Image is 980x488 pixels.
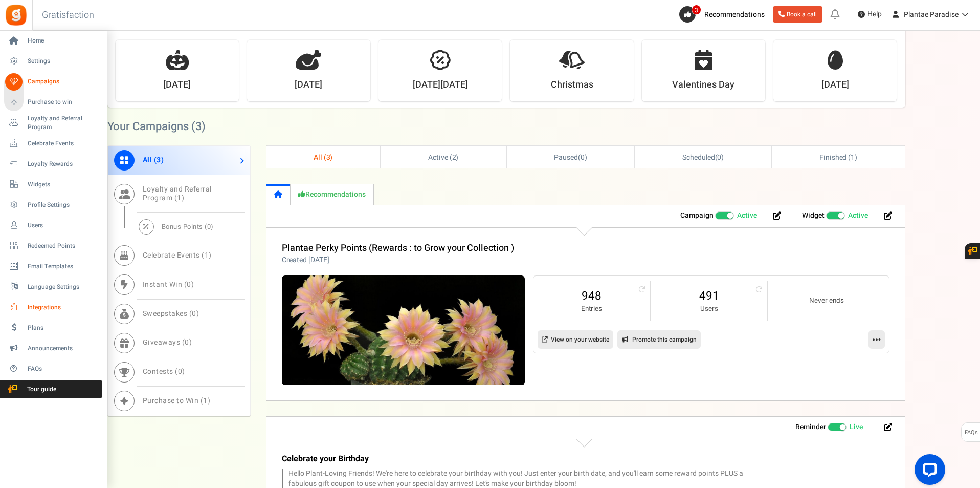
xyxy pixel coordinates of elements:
[28,36,99,45] span: Home
[163,78,191,92] strong: [DATE]
[413,78,468,92] strong: [DATE][DATE]
[4,299,102,316] a: Integrations
[682,152,724,163] span: ( )
[854,6,886,23] a: Help
[28,57,99,66] span: Settings
[28,201,99,209] span: Profile Settings
[4,319,102,336] a: Plans
[661,304,757,314] small: Users
[282,241,514,255] a: Plantae Perky Points (Rewards : to Grow your Collection )
[143,366,185,377] span: Contests ( )
[143,155,164,165] span: All ( )
[821,78,849,92] strong: [DATE]
[143,279,194,290] span: Instant Win ( )
[865,9,882,19] span: Help
[28,114,102,132] span: Loyalty and Referral Program
[195,118,202,135] span: 3
[778,296,875,306] small: Never ends
[185,337,189,348] span: 0
[31,5,105,26] h3: Gratisfaction
[737,210,757,221] span: Active
[4,114,102,132] a: Loyalty and Referral Program
[661,288,757,304] a: 491
[544,304,640,314] small: Entries
[28,139,99,148] span: Celebrate Events
[717,152,721,163] span: 0
[682,152,715,163] span: Scheduled
[679,6,769,23] a: 3 Recommendations
[4,196,102,214] a: Profile Settings
[187,279,191,290] span: 0
[544,288,640,304] a: 948
[28,242,99,250] span: Redeemed Points
[538,330,613,349] a: View on your website
[4,217,102,234] a: Users
[794,210,876,222] li: Widget activated
[795,421,826,432] strong: Reminder
[205,250,209,261] span: 1
[5,4,28,27] img: Gratisfaction
[773,6,822,23] a: Book a call
[207,222,211,231] span: 0
[850,422,863,432] span: Live
[802,210,825,221] strong: Widget
[28,303,99,312] span: Integrations
[4,94,102,111] a: Purchase to win
[704,9,765,20] span: Recommendations
[28,98,99,107] span: Purchase to win
[28,180,99,189] span: Widgets
[28,262,99,271] span: Email Templates
[295,78,322,92] strong: [DATE]
[162,222,214,231] span: Bonus Points ( )
[4,53,102,70] a: Settings
[143,337,192,348] span: Giveaways ( )
[291,184,374,205] a: Recommendations
[107,121,206,132] h2: Your Campaigns ( )
[157,155,161,165] span: 3
[143,395,211,406] span: Purchase to Win ( )
[178,366,183,377] span: 0
[4,135,102,152] a: Celebrate Events
[680,210,714,221] strong: Campaign
[28,77,99,86] span: Campaigns
[692,5,701,15] span: 3
[28,283,99,291] span: Language Settings
[4,278,102,295] a: Language Settings
[143,308,199,319] span: Sweepstakes ( )
[848,210,868,221] span: Active
[4,155,102,173] a: Loyalty Rewards
[851,152,855,163] span: 1
[5,385,76,394] span: Tour guide
[672,78,734,92] strong: Valentines Day
[28,221,99,230] span: Users
[28,324,99,332] span: Plans
[4,360,102,377] a: FAQs
[554,152,587,163] span: ( )
[551,78,593,92] strong: Christmas
[143,250,212,261] span: Celebrate Events ( )
[4,237,102,254] a: Redeemed Points
[314,152,333,163] span: All ( )
[904,9,959,20] span: Plantae Paradise
[4,258,102,275] a: Email Templates
[617,330,701,349] a: Promote this campaign
[4,73,102,91] a: Campaigns
[282,455,768,464] h3: Celebrate your Birthday
[581,152,585,163] span: 0
[4,32,102,50] a: Home
[554,152,578,163] span: Paused
[326,152,330,163] span: 3
[143,184,212,203] span: Loyalty and Referral Program ( )
[4,340,102,357] a: Announcements
[28,365,99,373] span: FAQs
[964,423,978,442] span: FAQs
[819,152,857,163] span: Finished ( )
[282,255,514,265] p: Created [DATE]
[452,152,456,163] span: 2
[203,395,208,406] span: 1
[428,152,459,163] span: Active ( )
[28,160,99,168] span: Loyalty Rewards
[28,344,99,353] span: Announcements
[177,193,182,203] span: 1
